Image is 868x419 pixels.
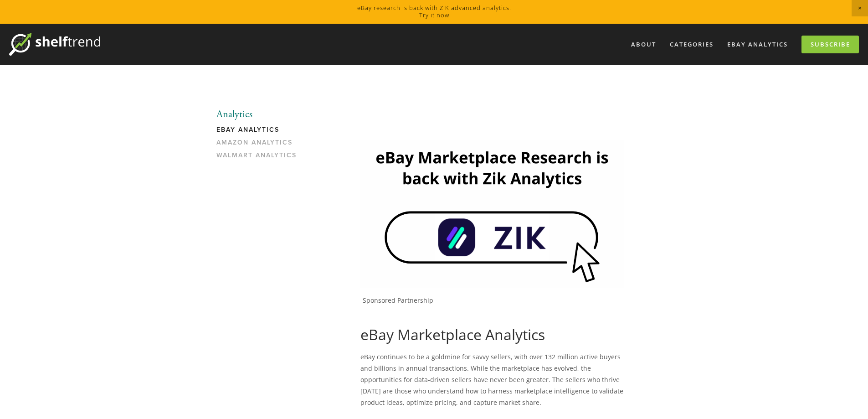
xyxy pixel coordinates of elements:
a: Try it now [419,11,449,19]
a: eBay Analytics [216,126,303,139]
img: ShelfTrend [9,33,100,56]
p: Sponsored Partnership [363,296,624,305]
li: Analytics [216,109,303,120]
a: Subscribe [801,36,859,53]
a: eBay Analytics [721,37,794,52]
a: Amazon Analytics [216,139,303,151]
div: Categories [664,37,719,52]
a: Walmart Analytics [216,151,303,164]
a: About [625,37,662,52]
img: Zik Analytics Sponsored Ad [360,140,624,288]
p: eBay continues to be a goldmine for savvy sellers, with over 132 million active buyers and billio... [360,351,624,409]
h1: eBay Marketplace Analytics [360,326,624,343]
